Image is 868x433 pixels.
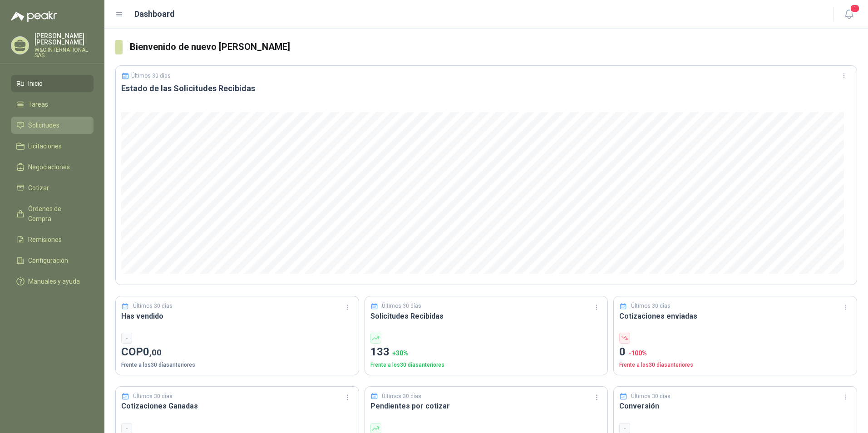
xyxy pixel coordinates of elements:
[131,73,171,79] p: Últimos 30 días
[28,256,68,266] span: Configuración
[370,310,602,322] h3: Solicitudes Recibidas
[28,204,85,224] span: Órdenes de Compra
[619,361,851,369] p: Frente a los 30 días anteriores
[392,349,408,357] span: + 30 %
[28,99,48,109] span: Tareas
[133,392,173,401] p: Últimos 30 días
[121,400,353,412] h3: Cotizaciones Ganadas
[11,75,94,92] a: Inicio
[11,138,94,155] a: Licitaciones
[133,302,173,310] p: Últimos 30 días
[11,117,94,134] a: Solicitudes
[850,4,860,13] span: 1
[11,231,94,248] a: Remisiones
[28,235,62,245] span: Remisiones
[130,40,857,54] h3: Bienvenido de nuevo [PERSON_NAME]
[619,400,851,412] h3: Conversión
[121,344,353,361] p: COP
[11,252,94,269] a: Configuración
[121,333,132,344] div: -
[143,345,162,358] span: 0
[619,310,851,322] h3: Cotizaciones enviadas
[11,273,94,290] a: Manuales y ayuda
[28,162,70,172] span: Negociaciones
[619,344,851,361] p: 0
[35,33,94,45] p: [PERSON_NAME] [PERSON_NAME]
[382,302,421,310] p: Últimos 30 días
[382,392,421,401] p: Últimos 30 días
[11,179,94,197] a: Cotizar
[28,79,43,89] span: Inicio
[28,120,59,130] span: Solicitudes
[149,347,162,358] span: ,00
[28,183,49,193] span: Cotizar
[134,8,175,20] h1: Dashboard
[11,158,94,176] a: Negociaciones
[121,310,353,322] h3: Has vendido
[121,361,353,369] p: Frente a los 30 días anteriores
[11,11,57,22] img: Logo peakr
[370,361,602,369] p: Frente a los 30 días anteriores
[11,200,94,227] a: Órdenes de Compra
[628,349,647,357] span: -100 %
[631,302,671,310] p: Últimos 30 días
[370,344,602,361] p: 133
[28,276,80,286] span: Manuales y ayuda
[631,392,671,401] p: Últimos 30 días
[370,400,602,412] h3: Pendientes por cotizar
[35,47,94,58] p: W&C INTERNATIONAL SAS
[28,141,62,151] span: Licitaciones
[841,6,857,23] button: 1
[11,96,94,113] a: Tareas
[121,83,851,94] h3: Estado de las Solicitudes Recibidas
